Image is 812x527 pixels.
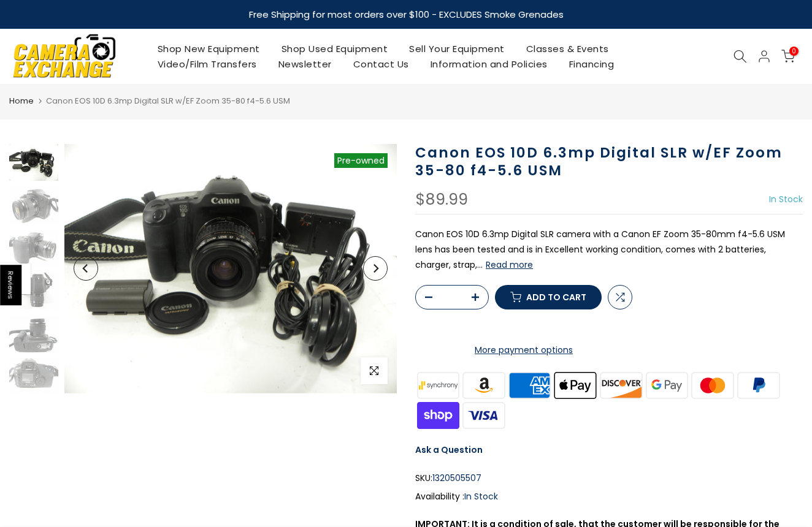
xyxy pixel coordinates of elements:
[553,370,599,400] img: apple pay
[769,193,803,205] span: In Stock
[9,95,34,107] a: Home
[461,370,507,400] img: amazon payments
[486,259,533,270] button: Read more
[558,56,625,72] a: Financing
[9,230,58,267] img: Canon EOS 10D 6.3mp Digital SLR w/EF Zoom 35-80 f4-5.6 USM Digital Cameras - Digital SLR Cameras ...
[419,56,558,72] a: Information and Policies
[526,293,586,301] span: Add to cart
[432,471,481,486] span: 1320505507
[789,47,799,56] span: 0
[736,370,782,400] img: paypal
[415,444,483,456] a: Ask a Question
[599,370,645,400] img: discover
[464,490,498,502] span: In Stock
[9,187,58,224] img: Canon EOS 10D 6.3mp Digital SLR w/EF Zoom 35-80 f4-5.6 USM Digital Cameras - Digital SLR Cameras ...
[415,343,632,358] a: More payment options
[415,227,803,273] p: Canon EOS 10D 6.3mp Digital SLR camera with a Canon EF Zoom 35-80mm f4-5.6 USM lens has been test...
[461,400,507,430] img: visa
[342,56,419,72] a: Contact Us
[690,370,736,400] img: master
[267,56,342,72] a: Newsletter
[9,144,58,181] img: Canon EOS 10D 6.3mp Digital SLR w/EF Zoom 35-80 f4-5.6 USM Digital Cameras - Digital SLR Cameras ...
[507,370,553,400] img: american express
[415,400,461,430] img: shopify pay
[415,192,468,208] div: $89.99
[415,370,461,400] img: synchrony
[9,358,58,395] img: Canon EOS 10D 6.3mp Digital SLR w/EF Zoom 35-80 f4-5.6 USM Digital Cameras - Digital SLR Cameras ...
[644,370,690,400] img: google pay
[9,273,58,309] img: Canon EOS 10D 6.3mp Digital SLR w/EF Zoom 35-80 f4-5.6 USM Digital Cameras - Digital SLR Cameras ...
[9,316,58,352] img: Canon EOS 10D 6.3mp Digital SLR w/EF Zoom 35-80 f4-5.6 USM Digital Cameras - Digital SLR Cameras ...
[74,256,98,281] button: Previous
[515,41,619,56] a: Classes & Events
[399,41,516,56] a: Sell Your Equipment
[363,256,388,281] button: Next
[64,144,397,393] img: Canon EOS 10D 6.3mp Digital SLR w/EF Zoom 35-80 f4-5.6 USM Digital Cameras - Digital SLR Cameras ...
[270,41,399,56] a: Shop Used Equipment
[781,50,795,63] a: 0
[415,144,803,180] h1: Canon EOS 10D 6.3mp Digital SLR w/EF Zoom 35-80 f4-5.6 USM
[495,285,602,309] button: Add to cart
[415,471,803,486] div: SKU:
[415,489,803,504] div: Availability :
[249,8,564,21] strong: Free Shipping for most orders over $100 - EXCLUDES Smoke Grenades
[147,56,267,72] a: Video/Film Transfers
[147,41,270,56] a: Shop New Equipment
[46,95,290,107] span: Canon EOS 10D 6.3mp Digital SLR w/EF Zoom 35-80 f4-5.6 USM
